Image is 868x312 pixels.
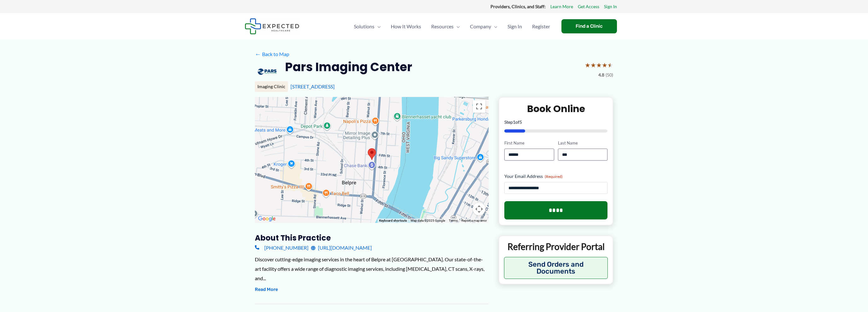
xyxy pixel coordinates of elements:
a: Find a Clinic [561,19,617,33]
h3: About this practice [255,233,489,243]
span: Solutions [354,15,374,37]
a: SolutionsMenu Toggle [349,15,386,37]
span: Map data ©2025 Google [411,219,445,222]
span: ★ [585,59,590,71]
a: [STREET_ADDRESS] [290,83,335,89]
h2: Book Online [504,103,607,115]
span: ← [255,51,261,57]
button: Toggle fullscreen view [473,100,485,113]
p: Referring Provider Portal [504,241,608,252]
p: Step of [504,120,607,124]
span: Menu Toggle [454,15,460,37]
a: Report a map error [461,219,487,222]
a: [URL][DOMAIN_NAME] [311,243,372,252]
button: Keyboard shortcuts [379,218,407,223]
a: ←Back to Map [255,49,289,59]
label: First Name [504,140,554,146]
span: Menu Toggle [491,15,497,37]
span: Sign In [507,15,522,37]
span: 5 [519,119,522,125]
h2: Pars Imaging Center [285,59,412,75]
img: Google [256,215,277,223]
span: Company [470,15,491,37]
a: ResourcesMenu Toggle [426,15,465,37]
button: Send Orders and Documents [504,257,608,279]
span: 1 [513,119,515,125]
button: Map camera controls [473,203,485,215]
a: Terms (opens in new tab) [449,219,458,222]
img: Expected Healthcare Logo - side, dark font, small [245,18,299,34]
a: [PHONE_NUMBER] [255,243,308,252]
span: Register [532,15,550,37]
a: Register [527,15,555,37]
label: Last Name [558,140,607,146]
span: ★ [596,59,602,71]
div: Imaging Clinic [255,81,288,92]
a: Get Access [578,3,599,11]
nav: Primary Site Navigation [349,15,555,37]
button: Read More [255,286,278,293]
span: ★ [602,59,607,71]
strong: Providers, Clinics, and Staff: [490,4,546,9]
a: Sign In [502,15,527,37]
span: (Required) [545,174,563,179]
a: Learn More [550,3,573,11]
div: Discover cutting-edge imaging services in the heart of Belpre at [GEOGRAPHIC_DATA]. Our state-of-... [255,255,489,283]
a: Sign In [604,3,617,11]
span: Resources [431,15,454,37]
a: Open this area in Google Maps (opens a new window) [256,215,277,223]
a: CompanyMenu Toggle [465,15,502,37]
span: ★ [607,59,613,71]
span: (50) [606,71,613,79]
span: Menu Toggle [374,15,381,37]
label: Your Email Address [504,173,607,179]
span: How It Works [391,15,421,37]
span: 4.8 [598,71,604,79]
span: ★ [590,59,596,71]
a: How It Works [386,15,426,37]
